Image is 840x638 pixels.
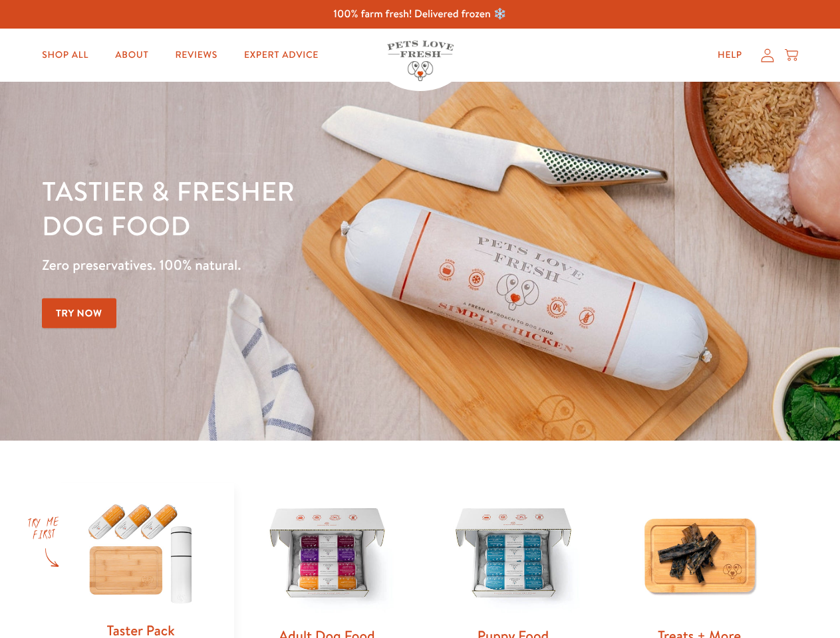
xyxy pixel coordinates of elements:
a: Try Now [42,298,116,328]
a: Reviews [164,42,227,68]
a: Shop All [31,42,99,68]
h1: Tastier & fresher dog food [42,173,546,243]
a: Help [707,42,753,68]
p: Zero preservatives. 100% natural. [42,253,546,277]
img: Pets Love Fresh [387,41,454,81]
a: Expert Advice [233,42,329,68]
a: About [104,42,159,68]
